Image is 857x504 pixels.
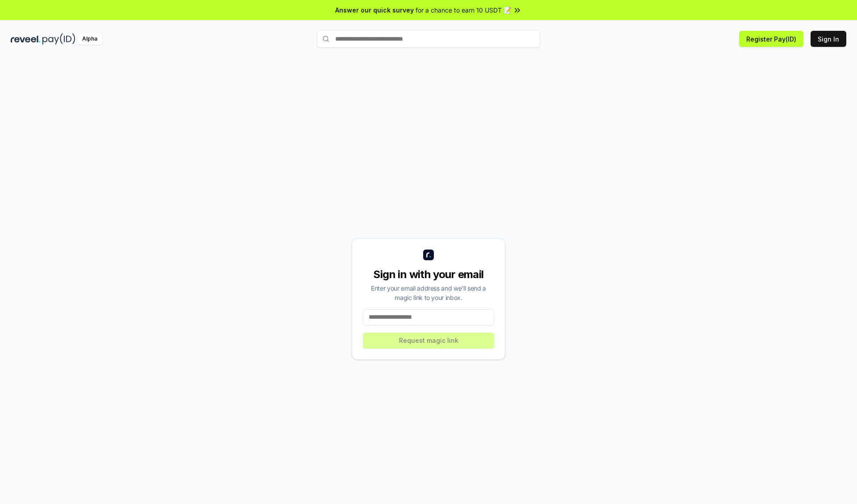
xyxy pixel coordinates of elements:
img: pay_id [42,33,75,45]
img: reveel_dark [11,33,41,45]
button: Sign In [811,31,846,47]
div: Sign in with your email [363,267,494,282]
div: Enter your email address and we’ll send a magic link to your inbox. [363,283,494,302]
span: Answer our quick survey [335,5,414,15]
button: Register Pay(ID) [739,31,803,47]
img: logo_small [423,250,434,260]
span: for a chance to earn 10 USDT 📝 [416,5,511,15]
div: Alpha [77,33,102,45]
